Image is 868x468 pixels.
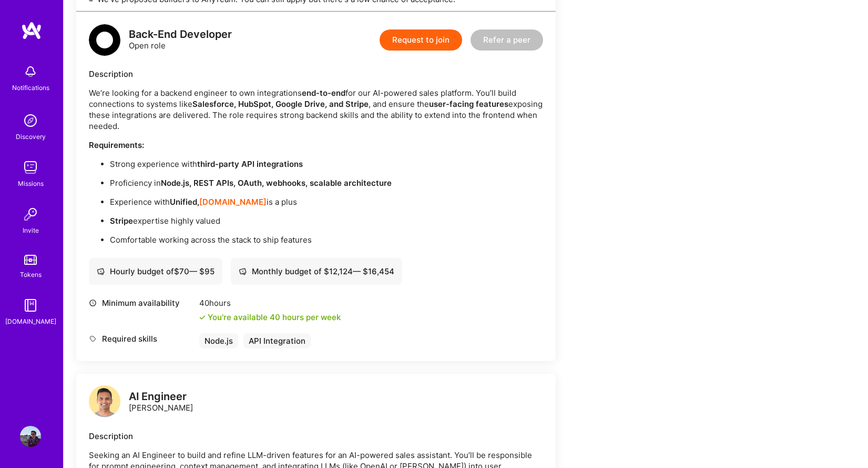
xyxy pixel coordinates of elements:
[20,110,41,131] img: discovery
[192,99,369,109] strong: Salesforce, HubSpot, Google Drive, and Stripe
[239,267,247,275] i: icon Cash
[129,391,193,402] div: AI Engineer
[20,269,42,280] div: Tokens
[24,255,37,265] img: tokens
[23,225,39,236] div: Invite
[197,159,303,169] strong: third-party API integrations
[97,266,215,277] div: Hourly budget of $ 70 — $ 95
[110,158,543,170] p: Strong experience with
[129,29,232,40] div: Back-End Developer
[110,216,133,226] strong: Stripe
[21,21,42,40] img: logo
[239,266,394,277] div: Monthly budget of $ 12,124 — $ 16,454
[89,297,194,308] div: Minimum availability
[129,29,232,51] div: Open role
[302,88,345,98] strong: end-to-end
[89,68,543,79] div: Description
[110,196,543,207] p: Experience with is a plus
[20,426,41,447] img: User Avatar
[380,29,462,51] button: Request to join
[12,82,49,93] div: Notifications
[89,335,97,343] i: icon Tag
[89,140,144,150] strong: Requirements:
[20,295,41,316] img: guide book
[16,131,46,142] div: Discovery
[97,267,105,275] i: icon Cash
[199,197,267,207] strong: [DOMAIN_NAME]
[243,333,311,348] div: API Integration
[199,297,341,308] div: 40 hours
[199,312,341,323] div: You're available 40 hours per week
[170,197,199,207] strong: Unified,
[429,99,508,109] strong: user-facing features
[89,431,543,442] div: Description
[110,215,543,226] p: expertise highly valued
[5,316,56,327] div: [DOMAIN_NAME]
[89,87,543,132] p: We’re looking for a backend engineer to own integrations for our AI-powered sales platform. You’l...
[199,314,206,321] i: icon Check
[129,391,193,413] div: [PERSON_NAME]
[18,178,44,189] div: Missions
[161,178,392,188] strong: Node.js, REST APIs, OAuth, webhooks, scalable architecture
[20,157,41,178] img: teamwork
[89,333,194,344] div: Required skills
[199,333,238,348] div: Node.js
[20,204,41,225] img: Invite
[89,299,97,307] i: icon Clock
[89,24,120,56] img: logo
[110,234,543,245] p: Comfortable working across the stack to ship features
[20,61,41,82] img: bell
[471,29,543,51] button: Refer a peer
[89,385,120,417] img: logo
[110,177,543,188] p: Proficiency in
